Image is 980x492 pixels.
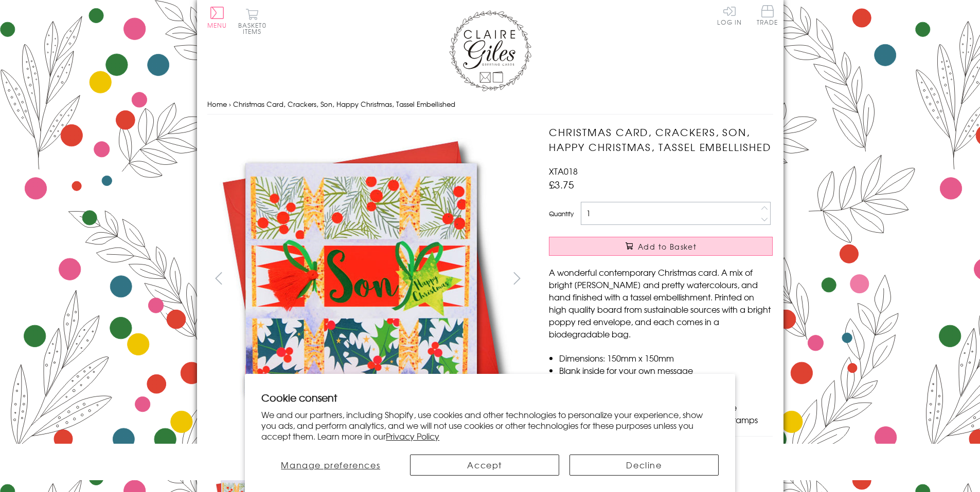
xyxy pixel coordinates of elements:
p: We and our partners, including Shopify, use cookies and other technologies to personalize your ex... [261,409,719,441]
h2: Cookie consent [261,390,719,405]
span: › [229,99,231,109]
img: Christmas Card, Crackers, Son, Happy Christmas, Tassel Embellished [207,125,515,432]
a: Home [207,99,227,109]
button: Add to Basket [549,237,773,256]
a: Privacy Policy [386,430,439,442]
img: Claire Giles Greetings Cards [449,10,531,91]
span: Add to Basket [638,241,697,252]
span: XTA018 [549,165,578,177]
span: Trade [757,5,778,25]
a: Log In [717,5,742,25]
button: Accept [410,455,559,476]
li: Dimensions: 150mm x 150mm [559,352,773,364]
button: Manage preferences [261,455,400,476]
span: Menu [207,21,227,30]
button: Menu [207,7,227,28]
button: Basket0 items [238,8,266,34]
button: prev [207,267,230,290]
button: next [505,267,528,290]
span: £3.75 [549,177,574,192]
p: A wonderful contemporary Christmas card. A mix of bright [PERSON_NAME] and pretty watercolours, a... [549,266,773,340]
h1: Christmas Card, Crackers, Son, Happy Christmas, Tassel Embellished [549,125,773,155]
button: Decline [569,455,719,476]
nav: breadcrumbs [207,94,773,115]
span: Christmas Card, Crackers, Son, Happy Christmas, Tassel Embellished [233,99,455,109]
label: Quantity [549,209,574,218]
span: 0 items [243,21,266,36]
li: Blank inside for your own message [559,364,773,376]
span: Manage preferences [281,459,380,471]
img: Christmas Card, Crackers, Son, Happy Christmas, Tassel Embellished [528,125,837,433]
a: Trade [757,5,778,27]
